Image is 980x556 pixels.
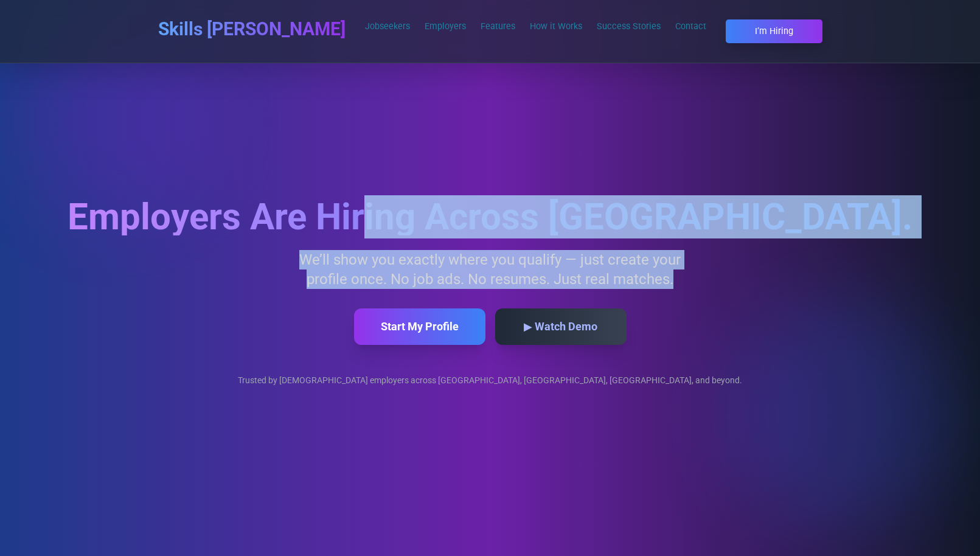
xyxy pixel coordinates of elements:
[530,21,582,32] a: How it Works
[675,21,706,32] a: Contact
[286,250,695,289] p: We’ll show you exactly where you qualify — just create your profile once. No job ads. No resumes....
[726,19,822,43] button: I’m Hiring
[481,21,515,32] a: Features
[597,21,661,32] a: Success Stories
[354,308,485,345] button: Start My Profile
[495,308,627,345] button: ▶ Watch Demo
[365,21,410,32] a: Jobseekers
[68,199,912,235] h2: Employers Are Hiring Across [GEOGRAPHIC_DATA].
[158,18,346,40] h1: Skills [PERSON_NAME]
[68,374,912,386] div: Trusted by [DEMOGRAPHIC_DATA] employers across [GEOGRAPHIC_DATA], [GEOGRAPHIC_DATA], [GEOGRAPHIC_...
[425,21,466,32] a: Employers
